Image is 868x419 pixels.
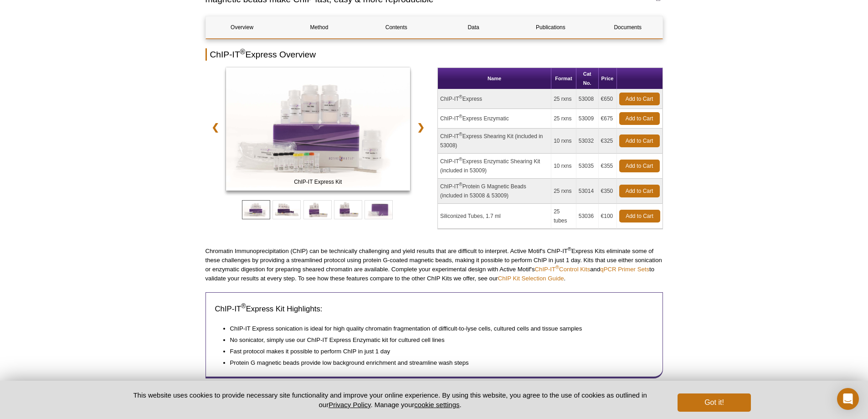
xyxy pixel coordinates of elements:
sup: ® [459,157,462,162]
td: 25 rxns [551,179,576,204]
td: ChIP-IT Express Enzymatic Shearing Kit (included in 53009) [438,154,551,179]
a: Documents [591,16,664,38]
td: €650 [599,89,617,109]
th: Cat No. [576,68,599,89]
p: This website uses cookies to provide necessary site functionality and improve your online experie... [118,390,663,409]
td: 53035 [576,154,599,179]
a: Data [437,16,509,38]
td: 25 tubes [551,204,576,229]
sup: ® [459,94,462,99]
sup: ® [459,114,462,119]
li: No sonicator, simply use our ChIP-IT Express Enzymatic kit for cultured cell lines [230,333,644,345]
th: Name [438,68,551,89]
sup: ® [459,132,462,137]
td: 25 rxns [551,89,576,109]
h2: ChIP-IT Express Overview [205,48,663,61]
a: Add to Cart [619,112,660,125]
sup: ® [555,264,559,270]
a: Contents [360,16,432,38]
a: ChIP Kit Selection Guide [498,275,564,282]
td: €100 [599,204,617,229]
li: Fast protocol makes it possible to perform ChIP in just 1 day [230,345,644,356]
sup: ® [241,302,246,310]
a: Method [283,16,355,38]
h3: ChIP-IT Express Kit Highlights: [215,304,653,315]
a: Privacy Policy [329,401,370,409]
td: 25 rxns [551,109,576,129]
td: 53009 [576,109,599,129]
td: ChIP-IT Express Shearing Kit (included in 53008) [438,129,551,154]
td: 10 rxns [551,129,576,154]
td: ChIP-IT Protein G Magnetic Beads (included in 53008 & 53009) [438,179,551,204]
a: ❯ [411,117,431,138]
a: Add to Cart [619,185,660,197]
li: Protein G magnetic beads provide low background enrichment and streamline wash steps [230,356,644,367]
button: Got it! [678,393,750,412]
a: ChIP-IT Express Kit [226,67,411,193]
a: Add to Cart [619,134,660,147]
sup: ® [459,182,462,187]
a: Overview [206,16,278,38]
li: ChIP-IT Express sonication is ideal for high quality chromatin fragmentation of difficult-to-lyse... [230,321,644,333]
a: qPCR Primer Sets [600,266,649,273]
p: Chromatin Immunoprecipitation (ChIP) can be technically challenging and yield results that are di... [205,247,663,283]
a: Add to Cart [619,210,660,222]
a: ChIP-IT®Control Kits [535,266,591,273]
a: Publications [514,16,587,38]
td: €355 [599,154,617,179]
sup: ® [568,246,571,252]
img: ChIP-IT Express Kit [226,67,411,191]
td: 53036 [576,204,599,229]
button: cookie settings [414,401,459,409]
sup: ® [240,48,246,56]
td: €325 [599,129,617,154]
th: Format [551,68,576,89]
td: €675 [599,109,617,129]
td: ChIP-IT Express Enzymatic [438,109,551,129]
a: Add to Cart [619,160,660,172]
span: ChIP-IT Express Kit [228,177,408,186]
a: ❮ [205,117,225,138]
td: 10 rxns [551,154,576,179]
td: €350 [599,179,617,204]
td: 53032 [576,129,599,154]
td: ChIP-IT Express [438,89,551,109]
div: Open Intercom Messenger [837,388,859,410]
th: Price [599,68,617,89]
a: Add to Cart [619,93,660,105]
td: 53008 [576,89,599,109]
td: Siliconized Tubes, 1.7 ml [438,204,551,229]
td: 53014 [576,179,599,204]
